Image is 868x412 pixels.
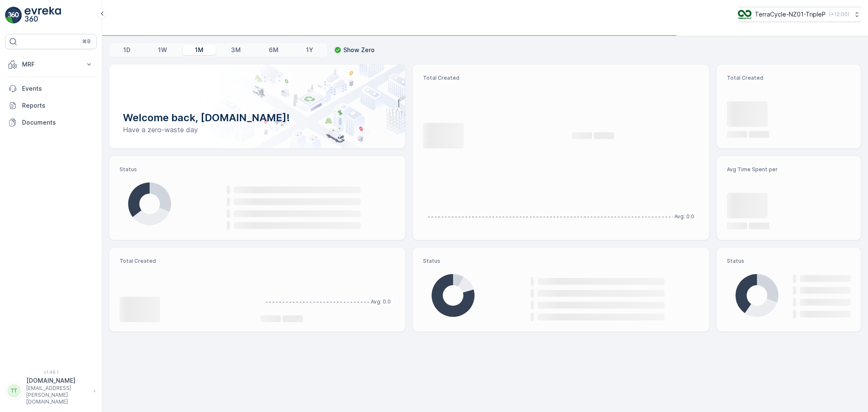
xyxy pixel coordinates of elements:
[195,46,203,54] p: 1M
[25,7,61,24] img: logo_light-DOdMpM7g.png
[306,46,313,54] p: 1Y
[829,11,849,18] p: ( +12:00 )
[123,46,131,54] p: 1D
[123,111,392,125] p: Welcome back, [DOMAIN_NAME]!
[5,80,97,97] a: Events
[231,46,241,54] p: 3M
[5,114,97,131] a: Documents
[727,166,851,173] p: Avg Time Spent per
[22,118,93,127] p: Documents
[5,97,97,114] a: Reports
[269,46,278,54] p: 6M
[5,370,97,375] span: v 1.48.1
[22,60,80,69] p: MRF
[22,84,93,93] p: Events
[120,258,254,264] p: Total Created
[727,258,851,264] p: Status
[343,46,375,54] p: Show Zero
[123,125,392,135] p: Have a zero-waste day
[5,7,22,24] img: logo
[5,376,97,405] button: TT[DOMAIN_NAME][EMAIL_ADDRESS][PERSON_NAME][DOMAIN_NAME]
[82,38,91,45] p: ⌘B
[738,7,861,22] button: TerraCycle-NZ01-TripleP(+12:00)
[727,75,851,81] p: Total Created
[738,10,751,19] img: TC_7kpGtVS.png
[423,75,698,81] p: Total Created
[423,258,698,264] p: Status
[7,384,21,398] div: TT
[26,385,89,405] p: [EMAIL_ADDRESS][PERSON_NAME][DOMAIN_NAME]
[26,376,89,385] p: [DOMAIN_NAME]
[5,56,97,73] button: MRF
[158,46,167,54] p: 1W
[755,10,826,19] p: TerraCycle-NZ01-TripleP
[22,101,93,110] p: Reports
[120,166,395,173] p: Status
